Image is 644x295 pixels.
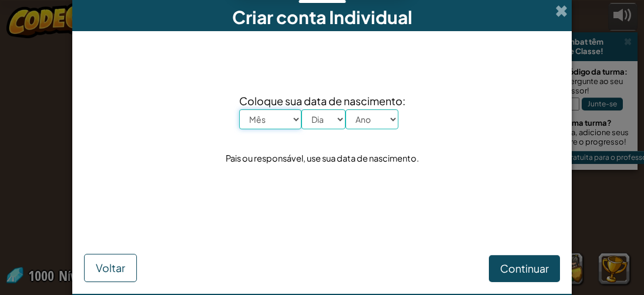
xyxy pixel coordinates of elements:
[84,254,137,282] button: Voltar
[96,261,125,274] span: Voltar
[232,6,412,28] span: Criar conta Individual
[239,92,405,109] span: Coloque sua data de nascimento:
[226,150,419,167] div: Pais ou responsável, use sua data de nascimento.
[500,262,549,275] span: Continuar
[489,255,560,282] button: Continuar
